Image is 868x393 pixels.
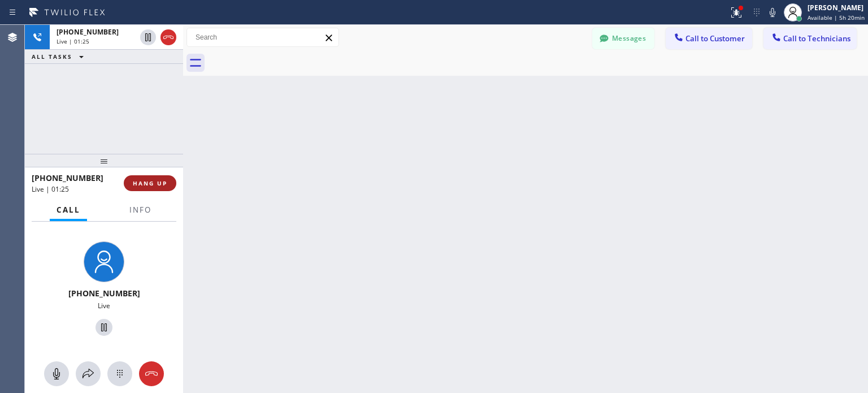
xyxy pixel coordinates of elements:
span: Call to Technicians [783,33,850,44]
span: [PHONE_NUMBER] [32,172,103,183]
button: Call to Technicians [763,28,857,49]
button: Messages [592,28,654,49]
span: Available | 5h 20min [808,14,865,21]
button: Info [123,199,158,221]
button: Call [50,199,87,221]
button: Open directory [76,361,101,386]
span: Call to Customer [685,33,745,44]
span: ALL TASKS [32,53,72,61]
button: HANG UP [124,175,176,191]
span: Call [57,205,80,215]
span: Info [129,205,151,215]
span: [PHONE_NUMBER] [68,288,140,299]
button: Hang up [139,361,164,386]
button: Mute [765,5,780,20]
div: [PERSON_NAME] [808,3,865,12]
button: Hold Customer [140,29,156,45]
input: Search [187,28,338,46]
span: Live | 01:25 [32,184,69,194]
button: Open dialpad [107,361,132,386]
button: ALL TASKS [25,50,95,63]
button: Hold Customer [96,319,112,336]
button: Mute [44,361,69,386]
span: HANG UP [133,179,167,187]
span: Live | 01:25 [57,37,89,45]
button: Call to Customer [666,28,752,49]
span: Live [98,301,110,310]
button: Hang up [160,29,176,45]
span: [PHONE_NUMBER] [57,27,119,37]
